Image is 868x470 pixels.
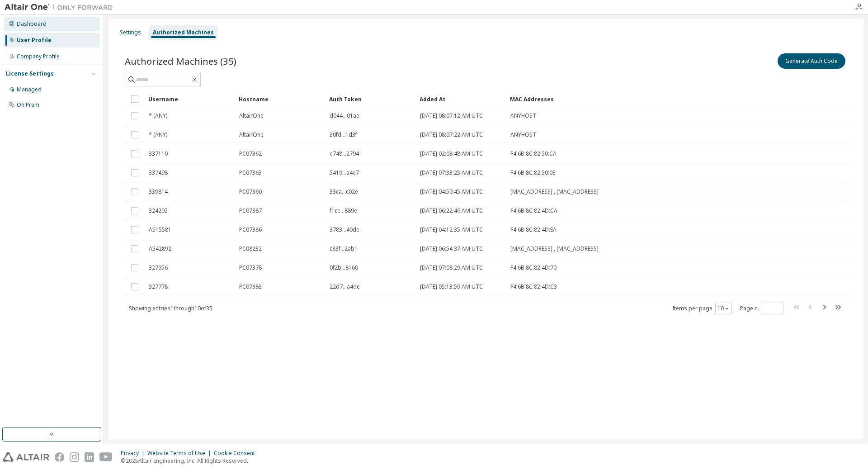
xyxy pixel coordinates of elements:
span: 30fd...1d3f [330,131,357,138]
div: Privacy [121,450,147,457]
div: Added At [420,92,503,106]
div: User Profile [17,37,52,44]
span: ANYHOST [510,131,536,138]
img: youtube.svg [99,452,113,462]
span: 0f2b...8160 [330,264,358,271]
div: Authorized Machines [153,29,214,36]
span: * (ANY) [149,112,167,119]
span: * (ANY) [149,131,167,138]
span: A542892 [149,245,171,252]
span: 337498 [149,169,168,176]
div: Company Profile [17,53,60,60]
span: [DATE] 06:22:46 AM UTC [420,207,483,214]
div: License Settings [6,70,54,77]
div: On Prem [17,101,39,109]
span: [DATE] 07:08:29 AM UTC [420,264,483,271]
span: 324205 [149,207,168,214]
button: Generate Auth Code [778,53,845,69]
div: Cookie Consent [214,450,260,457]
div: Hostname [239,92,322,106]
span: [DATE] 07:33:25 AM UTC [420,169,483,176]
span: 327956 [149,264,168,271]
span: ANYHOST [510,112,536,119]
span: 3783...40de [330,226,359,233]
span: 22d7...a4de [330,283,360,290]
span: d044...01ae [330,112,359,119]
span: F4:6B:8C:82:4D:CA [510,207,557,214]
span: PC07363 [239,169,262,176]
span: PC07383 [239,283,262,290]
div: MAC Addresses [510,92,752,106]
span: [DATE] 08:07:22 AM UTC [420,131,483,138]
span: A515581 [149,226,171,233]
span: e748...2794 [330,150,359,157]
button: 10 [717,305,730,312]
div: Settings [120,29,141,36]
p: © 2025 Altair Engineering, Inc. All Rights Reserved. [121,457,260,465]
div: Website Terms of Use [147,450,214,457]
span: f1ce...889e [330,207,357,214]
span: F4:6B:8C:82:4D:70 [510,264,557,271]
span: 339814 [149,188,168,195]
span: PC07386 [239,226,262,233]
span: AltairOne [239,131,264,138]
span: PC07378 [239,264,262,271]
div: Dashboard [17,20,47,28]
span: [DATE] 06:54:37 AM UTC [420,245,483,252]
span: PC07387 [239,207,262,214]
span: [DATE] 04:12:35 AM UTC [420,226,483,233]
span: PC07360 [239,188,262,195]
span: Showing entries 1 through 10 of 35 [129,304,212,312]
img: Altair One [5,3,118,12]
span: [DATE] 08:07:12 AM UTC [420,112,483,119]
span: AltairOne [239,112,264,119]
img: altair_logo.svg [3,452,49,462]
div: Auth Token [329,92,412,106]
span: c83f...2ab1 [330,245,358,252]
span: PC07362 [239,150,262,157]
span: 327778 [149,283,168,290]
span: [DATE] 05:13:59 AM UTC [420,283,483,290]
img: linkedin.svg [85,452,94,462]
span: 337110 [149,150,168,157]
span: F4:6B:8C:82:50:CA [510,150,557,157]
img: instagram.svg [70,452,79,462]
span: [MAC_ADDRESS] , [MAC_ADDRESS] [510,188,599,195]
span: F4:6B:8C:82:50:0E [510,169,555,176]
span: F4:6B:8C:82:4D:EA [510,226,557,233]
span: PC08232 [239,245,262,252]
span: [DATE] 04:50:45 AM UTC [420,188,483,195]
span: Authorized Machines (35) [125,55,236,67]
div: Username [148,92,231,106]
span: Items per page [672,303,732,314]
span: Page n. [740,303,783,314]
span: [DATE] 02:08:48 AM UTC [420,150,483,157]
span: 33ca...c02e [330,188,358,195]
span: [MAC_ADDRESS] , [MAC_ADDRESS] [510,245,599,252]
span: 5419...a4e7 [330,169,359,176]
div: Managed [17,86,42,93]
img: facebook.svg [55,452,64,462]
span: F4:6B:8C:82:4D:C3 [510,283,557,290]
